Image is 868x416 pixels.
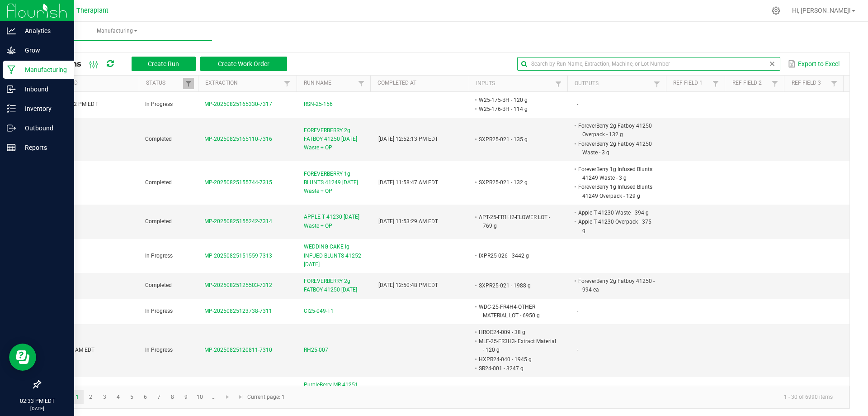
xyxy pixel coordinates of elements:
[477,178,556,187] li: SXPR25-021 - 132 g
[9,344,36,371] iframe: Resource center
[221,390,234,404] a: Go to the next page
[567,76,666,92] th: Outputs
[651,78,662,90] a: Filter
[145,347,173,353] span: In Progress
[7,65,16,74] inline-svg: Manufacturing
[205,80,282,87] a: ExtractionSortable
[22,22,212,41] a: Manufacturing
[224,393,231,401] span: Go to the next page
[40,386,849,409] kendo-pager: Current page: 1
[204,101,272,107] span: MP-20250825165330-7317
[282,78,292,89] a: Filter
[577,139,656,157] li: ForeverBerry 2g Fatboy 41250 Waste - 3 g
[145,136,172,142] span: Completed
[152,390,165,404] a: Page 7
[16,142,70,153] p: Reports
[769,60,776,67] span: clear
[16,123,70,134] p: Outbound
[304,213,368,230] span: APPLE T 41230 [DATE] Waste + OP
[571,377,671,402] td: -
[517,57,780,71] input: Search by Run Name, Extraction, Machine, or Lot Number
[4,405,70,412] p: [DATE]
[145,253,173,259] span: In Progress
[732,80,769,87] a: Ref Field 2Sortable
[469,76,567,92] th: Inputs
[84,390,97,404] a: Page 2
[145,308,173,314] span: In Progress
[477,328,556,337] li: HROC24-009 - 38 g
[98,390,111,404] a: Page 3
[378,136,438,142] span: [DATE] 12:52:13 PM EDT
[290,390,840,405] kendo-pager-info: 1 - 30 of 6990 items
[378,282,438,288] span: [DATE] 12:50:48 PM EDT
[7,143,16,152] inline-svg: Reports
[577,121,656,139] li: ForeverBerry 2g Fatboy 41250 Overpack - 132 g
[577,277,656,294] li: ForeverBerry 2g Fatboy 41250 - 994 ea
[7,124,16,133] inline-svg: Outbound
[571,324,671,377] td: -
[571,299,671,324] td: -
[145,101,173,107] span: In Progress
[16,25,70,36] p: Analytics
[304,100,333,109] span: RSN-25-156
[792,80,829,87] a: Ref Field 3Sortable
[304,170,368,196] span: FOREVERBERRY 1g BLUNTS 41249 [DATE] Waste + OP
[145,179,172,186] span: Completed
[145,218,172,225] span: Completed
[16,45,70,56] p: Grow
[477,385,556,394] li: HROC-25-003 - 1606.8 g
[4,397,70,405] p: 02:33 PM EDT
[577,165,656,182] li: ForeverBerry 1g Infused Blunts 41249 Waste - 3 g
[204,136,272,142] span: MP-20250825165110-7316
[47,80,135,87] a: ScheduledSortable
[673,80,710,87] a: Ref Field 1Sortable
[112,390,125,404] a: Page 4
[132,57,196,71] button: Create Run
[769,78,780,89] a: Filter
[204,218,272,225] span: MP-20250825155242-7314
[577,208,656,217] li: Apple T 41230 Waste - 394 g
[148,60,179,67] span: Create Run
[234,390,247,404] a: Go to the last page
[218,60,269,67] span: Create Work Order
[770,6,782,15] div: Manage settings
[179,390,193,404] a: Page 9
[304,80,356,87] a: Run NameSortable
[304,381,368,398] span: PurpleBerry MR 41251 [DATE]
[183,78,194,89] a: Filter
[378,218,438,225] span: [DATE] 11:53:29 AM EDT
[7,104,16,113] inline-svg: Inventory
[7,85,16,94] inline-svg: Inbound
[378,179,438,186] span: [DATE] 11:58:47 AM EDT
[356,78,367,89] a: Filter
[16,103,70,114] p: Inventory
[204,347,272,353] span: MP-20250825120811-7310
[304,307,334,316] span: CI25-049-T1
[477,302,556,320] li: WDC-25-FR4H4-OTHER MATERIAL LOT - 6950 g
[829,78,840,89] a: Filter
[553,78,564,90] a: Filter
[204,253,272,259] span: MP-20250825151559-7313
[47,56,294,72] div: All Runs
[166,390,179,404] a: Page 8
[16,84,70,95] p: Inbound
[304,243,368,269] span: WEDDING CAKE Ig INFUED BLUNTS 41252 [DATE]
[477,281,556,290] li: SXPR25-021 - 1988 g
[577,217,656,235] li: Apple T 41230 Overpack - 375 g
[477,213,556,230] li: APT-25-FR1H2-FLOWER LOT - 769 g
[571,92,671,118] td: -
[200,57,287,71] button: Create Work Order
[22,27,212,35] span: Manufacturing
[204,282,272,288] span: MP-20250825125503-7312
[577,182,656,200] li: ForeverBerry 1g Infused Blunts 41249 Overpack - 129 g
[71,390,84,404] a: Page 1
[477,105,556,114] li: W25-176-BH - 114 g
[377,80,465,87] a: Completed AtSortable
[792,7,851,14] span: Hi, [PERSON_NAME]!
[237,393,245,401] span: Go to the last page
[204,179,272,186] span: MP-20250825155744-7315
[477,96,556,105] li: W25-175-BH - 120 g
[7,46,16,55] inline-svg: Grow
[477,337,556,354] li: MLF-25-FR3H3- Extract Material - 120 g
[710,78,721,89] a: Filter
